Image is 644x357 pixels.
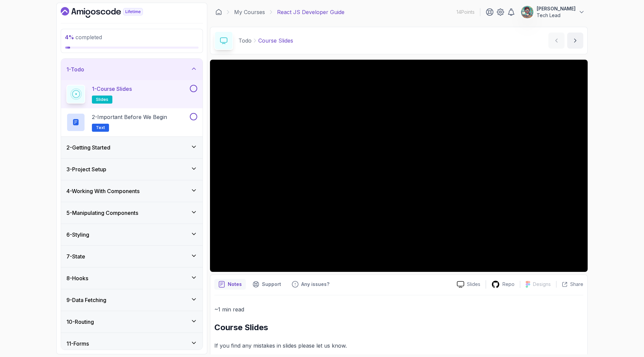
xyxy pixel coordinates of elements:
[457,9,475,15] p: 14 Points
[66,187,140,195] h3: 4 - Working With Components
[567,33,583,49] button: next content
[214,322,583,333] h2: Course Slides
[61,202,203,224] button: 5-Manipulating Components
[277,8,344,16] p: React JS Developer Guide
[66,113,197,132] button: 2-Important Before We BeginText
[214,341,583,350] p: If you find any mistakes in slides please let us know.
[66,209,138,217] h3: 5 - Manipulating Components
[228,281,242,288] p: Notes
[214,305,583,314] p: ~1 min read
[96,97,108,102] span: slides
[61,333,203,354] button: 11-Forms
[92,113,167,121] p: 2 - Important Before We Begin
[66,143,110,152] h3: 2 - Getting Started
[66,65,84,73] h3: 1 - Todo
[66,165,106,173] h3: 3 - Project Setup
[92,85,132,93] p: 1 - Course Slides
[65,34,102,41] span: completed
[537,5,576,12] p: [PERSON_NAME]
[486,280,520,289] a: Repo
[502,281,515,288] p: Repo
[215,9,222,15] a: Dashboard
[521,6,534,18] img: user profile image
[96,125,105,130] span: Text
[288,279,333,290] button: Feedback button
[66,318,94,326] h3: 10 - Routing
[262,281,281,288] p: Support
[61,180,203,202] button: 4-Working With Components
[258,37,293,45] p: Course Slides
[451,281,486,288] a: Slides
[61,137,203,158] button: 2-Getting Started
[537,12,576,19] p: Tech Lead
[61,59,203,80] button: 1-Todo
[249,279,285,290] button: Support button
[61,311,203,333] button: 10-Routing
[214,279,246,290] button: notes button
[467,281,480,288] p: Slides
[66,340,89,348] h3: 11 - Forms
[66,296,106,304] h3: 9 - Data Fetching
[61,159,203,180] button: 3-Project Setup
[234,8,265,16] a: My Courses
[66,252,85,260] h3: 7 - State
[66,274,88,282] h3: 8 - Hooks
[61,7,158,18] a: Dashboard
[61,289,203,311] button: 9-Data Fetching
[533,281,551,288] p: Designs
[61,224,203,245] button: 6-Styling
[556,281,583,288] button: Share
[548,33,565,49] button: previous content
[61,246,203,267] button: 7-State
[66,85,197,104] button: 1-Course Slidesslides
[301,281,329,288] p: Any issues?
[521,5,585,19] button: user profile image[PERSON_NAME]Tech Lead
[66,231,89,239] h3: 6 - Styling
[238,37,252,45] p: Todo
[65,34,74,41] span: 4 %
[570,281,583,288] p: Share
[61,267,203,289] button: 8-Hooks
